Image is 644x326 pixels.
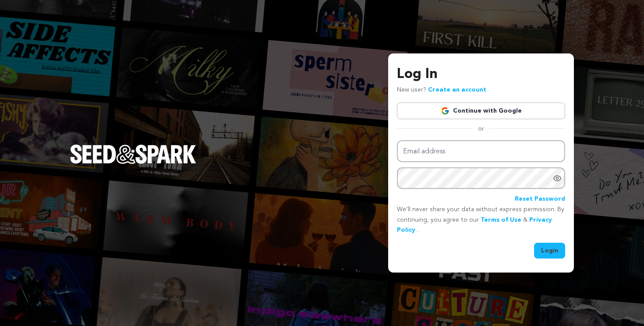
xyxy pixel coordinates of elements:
[397,103,565,119] a: Continue with Google
[515,194,565,205] a: Reset Password
[397,85,486,96] p: New user?
[70,145,196,181] a: Seed&Spark Homepage
[397,205,565,236] p: We’ll never share your data without express permission. By continuing, you agree to our & .
[428,87,486,93] a: Create an account
[441,106,449,115] img: Google logo
[70,145,196,164] img: Seed&Spark Logo
[553,174,562,183] a: Show password as plain text. Warning: this will display your password on the screen.
[481,217,521,223] a: Terms of Use
[473,124,489,133] span: or
[534,243,565,259] button: Login
[397,140,565,163] input: Email address
[397,64,565,85] h3: Log In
